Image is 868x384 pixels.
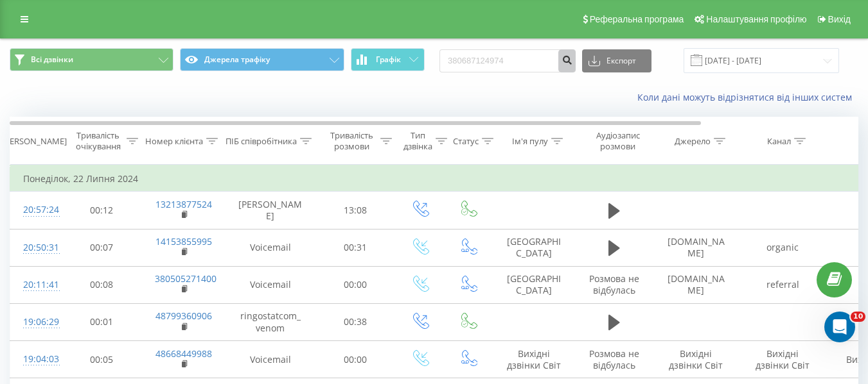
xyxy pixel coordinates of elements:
div: 20:57:24 [23,197,49,222]
div: 19:06:29 [23,310,49,335]
td: 00:00 [315,266,396,303]
td: Вихідні дзвінки Світ [653,341,740,378]
span: Реферальна програма [590,14,684,24]
td: Voicemail [226,229,315,266]
div: Статус [453,136,479,147]
td: Voicemail [226,266,315,303]
span: 10 [851,312,865,322]
div: 20:50:31 [23,235,49,260]
a: Коли дані можуть відрізнятися вiд інших систем [637,91,858,103]
td: organic [740,229,826,266]
a: 13213877524 [155,198,212,210]
td: [PERSON_NAME] [226,192,315,229]
button: Всі дзвінки [10,48,173,71]
td: 00:08 [62,266,142,303]
td: ringostatcom_venom [226,303,315,340]
div: Тривалість очікування [73,130,123,152]
a: 14153855995 [155,235,212,247]
div: Джерело [675,136,711,147]
div: 19:04:03 [23,347,49,372]
td: [DOMAIN_NAME] [653,229,740,266]
span: Вихід [828,14,851,24]
td: [DOMAIN_NAME] [653,266,740,303]
span: Всі дзвінки [31,54,73,65]
a: 380505271400 [155,272,217,285]
iframe: Intercom live chat [824,312,855,342]
input: Пошук за номером [439,49,576,72]
span: Налаштування профілю [706,14,806,24]
td: 00:07 [62,229,142,266]
button: Експорт [582,49,651,72]
td: 00:05 [62,341,142,378]
td: 00:01 [62,303,142,340]
td: 00:31 [315,229,396,266]
div: Аудіозапис розмови [587,130,649,152]
div: Канал [767,136,791,147]
span: Графік [376,55,401,64]
div: 20:11:41 [23,272,49,297]
button: Джерела трафіку [180,48,344,71]
td: [GEOGRAPHIC_DATA] [492,229,576,266]
div: [PERSON_NAME] [2,136,67,147]
td: 13:08 [315,192,396,229]
td: [GEOGRAPHIC_DATA] [492,266,576,303]
td: Voicemail [226,341,315,378]
span: Розмова не відбулась [589,272,639,296]
a: 48668449988 [155,347,212,360]
td: referral [740,266,826,303]
div: Тривалість розмови [326,130,377,152]
a: 48799360906 [155,310,212,322]
div: Номер клієнта [145,136,203,147]
div: Ім'я пулу [512,136,548,147]
td: 00:38 [315,303,396,340]
td: Вихідні дзвінки Світ [740,341,826,378]
div: Тип дзвінка [403,130,432,152]
td: 00:00 [315,341,396,378]
td: 00:12 [62,192,142,229]
div: ПІБ співробітника [226,136,297,147]
td: Вихідні дзвінки Світ [492,341,576,378]
span: Розмова не відбулась [589,347,639,371]
button: Графік [351,48,425,71]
